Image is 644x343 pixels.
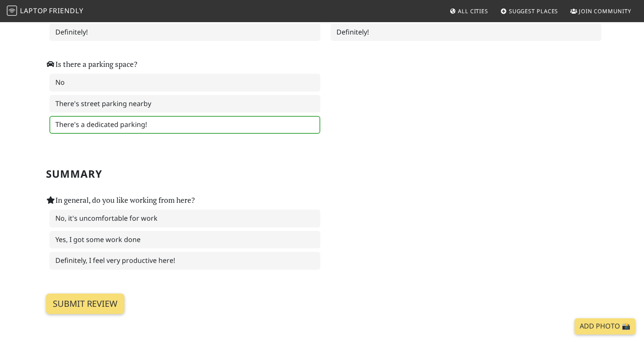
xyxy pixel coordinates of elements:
[49,95,320,113] label: There's street parking nearby
[49,231,320,249] label: Yes, I got some work done
[446,3,492,19] a: All Cities
[46,58,137,70] label: Is there a parking space?
[49,23,320,41] label: Definitely!
[46,194,195,206] label: In general, do you like working from here?
[49,210,320,228] label: No, it's uncomfortable for work
[49,116,320,134] label: There's a dedicated parking!
[579,7,631,15] span: Join Community
[575,318,635,334] a: Add Photo 📸
[20,6,48,15] span: Laptop
[46,168,598,180] h2: Summary
[509,7,558,15] span: Suggest Places
[49,6,83,15] span: Friendly
[49,74,320,92] label: No
[331,23,601,41] label: Definitely!
[7,6,17,16] img: LaptopFriendly
[7,4,83,19] a: LaptopFriendly LaptopFriendly
[49,252,320,270] label: Definitely, I feel very productive here!
[46,294,124,314] input: Submit review
[458,7,488,15] span: All Cities
[567,3,635,19] a: Join Community
[497,3,562,19] a: Suggest Places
